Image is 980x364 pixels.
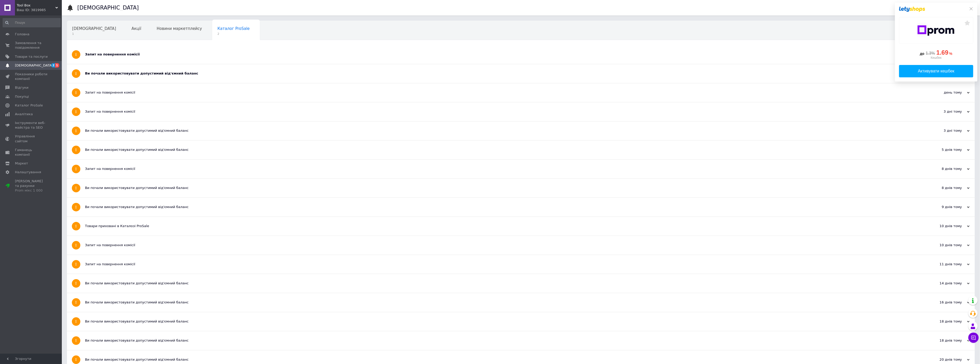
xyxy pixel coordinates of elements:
[85,319,918,324] div: Ви почали використовувати допустимий від'ємний баланс
[85,338,918,343] div: Ви почали використовувати допустимий від'ємний баланс
[918,167,970,171] div: 8 днів тому
[157,26,202,31] span: Новини маркетплейсу
[918,205,970,209] div: 9 днів тому
[15,161,28,166] span: Маркет
[85,205,918,209] div: Ви почали використовувати допустимий від'ємний баланс
[15,103,43,108] span: Каталог ProSale
[15,41,48,50] span: Замовлення та повідомлення
[15,63,53,68] span: [DEMOGRAPHIC_DATA]
[918,243,970,247] div: 10 днів тому
[15,72,48,81] span: Показники роботи компанії
[15,148,48,157] span: Гаманець компанії
[17,3,55,8] span: Tool Box
[15,188,48,193] div: Prom мікс 1 000
[85,281,918,286] div: Ви почали використовувати допустимий від'ємний баланс
[15,112,33,117] span: Аналітика
[918,262,970,267] div: 11 днів тому
[15,170,41,175] span: Налаштування
[85,147,918,152] div: Ви почали використовувати допустимий від'ємний баланс
[15,121,48,130] span: Інструменти веб-майстра та SEO
[77,5,139,11] h1: [DEMOGRAPHIC_DATA]
[85,52,918,57] div: Запит на повернення комісії
[3,18,61,27] input: Пошук
[918,338,970,343] div: 18 днів тому
[85,300,918,305] div: Ви почали використовувати допустимий від'ємний баланс
[217,32,250,36] span: 2
[55,63,59,68] span: 1
[918,186,970,190] div: 8 днів тому
[918,281,970,286] div: 14 днів тому
[15,32,29,37] span: Головна
[51,63,55,68] span: 2
[85,224,918,228] div: Товари приховані в Каталозі ProSale
[85,128,918,133] div: Ви почали використовувати допустимий від'ємний баланс
[72,32,116,36] span: 1
[918,319,970,324] div: 18 днів тому
[85,90,918,95] div: Запит на повернення комісії
[85,357,918,362] div: Ви почали використовувати допустимий від'ємний баланс
[85,109,918,114] div: Запит на повернення комісії
[918,109,970,114] div: 3 дні тому
[85,186,918,190] div: Ви почали використовувати допустимий від'ємний баланс
[15,134,48,143] span: Управління сайтом
[85,243,918,247] div: Запит на повернення комісії
[72,26,116,31] span: [DEMOGRAPHIC_DATA]
[15,94,29,99] span: Покупці
[132,26,141,31] span: Акції
[17,8,62,12] div: Ваш ID: 3819985
[918,300,970,305] div: 16 днів тому
[15,85,28,90] span: Відгуки
[918,224,970,228] div: 10 днів тому
[85,71,918,76] div: Ви почали використовувати допустимий від'ємний баланс
[85,167,918,171] div: Запит на повернення комісії
[15,179,48,193] span: [PERSON_NAME] та рахунки
[918,357,970,362] div: 20 днів тому
[15,54,48,59] span: Товари та послуги
[968,333,979,343] button: Чат з покупцем
[918,90,970,95] div: день тому
[918,147,970,152] div: 5 днів тому
[217,26,250,31] span: Каталог ProSale
[85,262,918,267] div: Запит на повернення комісії
[918,128,970,133] div: 3 дні тому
